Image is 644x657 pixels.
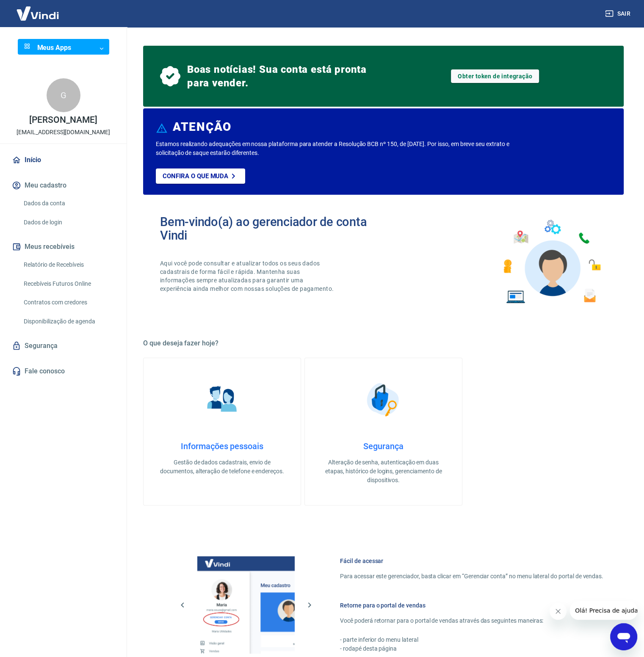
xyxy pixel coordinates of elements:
[340,644,603,653] p: - rodapé desta página
[340,601,603,610] h6: Retorne para o portal de vendas
[17,128,110,137] p: [EMAIL_ADDRESS][DOMAIN_NAME]
[157,441,287,451] h4: Informações pessoais
[173,123,232,131] h6: ATENÇÃO
[10,337,116,355] a: Segurança
[197,556,295,654] img: Imagem da dashboard mostrando o botão de gerenciar conta na sidebar no lado esquerdo
[340,572,603,581] p: Para acessar este gerenciador, basta clicar em “Gerenciar conta” no menu lateral do portal de ven...
[340,616,603,625] p: Você poderá retornar para o portal de vendas através das seguintes maneiras:
[163,172,228,180] p: Confira o que muda
[20,275,116,293] a: Recebíveis Futuros Online
[156,140,520,157] p: Estamos realizando adequações em nossa plataforma para atender a Resolução BCB nº 150, de [DATE]....
[20,214,116,231] a: Dados de login
[10,0,65,26] img: Vindi
[10,151,116,169] a: Início
[20,256,116,273] a: Relatório de Recebíveis
[550,603,567,620] iframe: Fechar mensagem
[201,378,243,421] img: Informações pessoais
[47,78,80,112] div: G
[143,339,624,348] h5: O que deseja fazer hoje?
[362,378,405,421] img: Segurança
[20,195,116,212] a: Dados da conta
[160,215,384,242] h2: Bem-vindo(a) ao gerenciador de conta Vindi
[143,358,301,505] a: Informações pessoaisInformações pessoaisGestão de dados cadastrais, envio de documentos, alteraçã...
[29,116,97,124] p: [PERSON_NAME]
[10,362,116,381] a: Fale conosco
[160,259,335,293] p: Aqui você pode consultar e atualizar todos os seus dados cadastrais de forma fácil e rápida. Mant...
[318,458,448,485] p: Alteração de senha, autenticação em duas etapas, histórico de logins, gerenciamento de dispositivos.
[156,168,245,184] a: Confira o que muda
[157,458,287,476] p: Gestão de dados cadastrais, envio de documentos, alteração de telefone e endereços.
[603,6,634,22] button: Sair
[340,635,603,644] p: - parte inferior do menu lateral
[304,358,462,505] a: SegurançaSegurançaAlteração de senha, autenticação em duas etapas, histórico de logins, gerenciam...
[187,63,370,90] span: Boas notícias! Sua conta está pronta para vender.
[10,176,116,195] button: Meu cadastro
[10,237,116,256] button: Meus recebíveis
[20,294,116,311] a: Contratos com credores
[610,623,637,650] iframe: Botão para abrir a janela de mensagens
[496,215,607,309] img: Imagem de um avatar masculino com diversos icones exemplificando as funcionalidades do gerenciado...
[318,441,448,451] h4: Segurança
[451,69,539,83] a: Obter token de integração
[5,6,71,13] span: Olá! Precisa de ajuda?
[20,313,116,330] a: Disponibilização de agenda
[340,557,603,565] h6: Fácil de acessar
[570,601,637,620] iframe: Mensagem da empresa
